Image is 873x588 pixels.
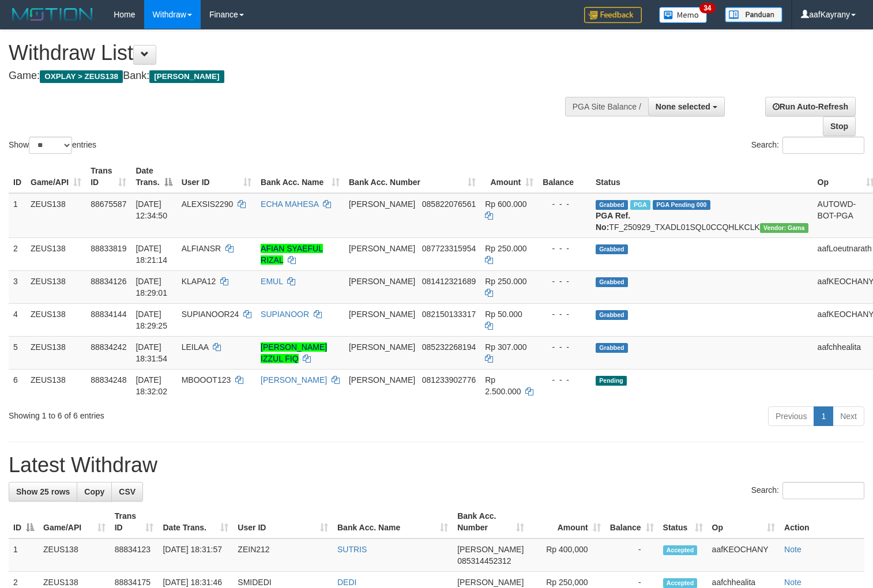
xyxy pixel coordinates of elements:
[760,223,808,233] span: Vendor URL: https://trx31.1velocity.biz
[422,342,476,352] span: Copy 085232268194 to clipboard
[591,160,813,193] th: Status
[833,406,864,426] a: Next
[565,97,648,116] div: PGA Site Balance /
[596,376,627,386] span: Pending
[485,244,526,253] span: Rp 250.000
[663,578,698,588] span: Accepted
[136,342,167,363] span: [DATE] 18:31:54
[337,578,356,587] a: DEDI
[9,193,26,238] td: 1
[26,160,86,193] th: Game/API: activate to sort column ascending
[9,506,39,538] th: ID: activate to sort column descending
[136,375,167,396] span: [DATE] 18:32:02
[782,482,864,499] input: Search:
[9,336,26,369] td: 5
[658,506,708,538] th: Status: activate to sort column ascending
[110,506,159,538] th: Trans ID: activate to sort column ascending
[485,310,522,319] span: Rp 50.000
[182,277,216,286] span: KLAPA12
[29,137,72,154] select: Showentries
[77,482,112,502] a: Copy
[751,482,864,499] label: Search:
[261,375,327,385] a: [PERSON_NAME]
[543,341,586,353] div: - - -
[814,406,833,426] a: 1
[543,243,586,254] div: - - -
[233,506,333,538] th: User ID: activate to sort column ascending
[91,277,126,286] span: 88834126
[256,160,344,193] th: Bank Acc. Name: activate to sort column ascending
[26,369,86,402] td: ZEUS138
[422,375,476,385] span: Copy 081233902776 to clipboard
[26,270,86,303] td: ZEUS138
[39,538,110,572] td: ZEUS138
[699,3,715,13] span: 34
[765,97,856,116] a: Run Auto-Refresh
[584,7,642,23] img: Feedback.jpg
[91,199,126,209] span: 88675587
[39,506,110,538] th: Game/API: activate to sort column ascending
[233,538,333,572] td: ZEIN212
[543,308,586,320] div: - - -
[9,454,864,477] h1: Latest Withdraw
[9,482,77,502] a: Show 25 rows
[596,244,628,254] span: Grabbed
[9,238,26,270] td: 2
[131,160,176,193] th: Date Trans.: activate to sort column descending
[782,137,864,154] input: Search:
[261,310,309,319] a: SUPIANOOR
[596,343,628,353] span: Grabbed
[136,244,167,265] span: [DATE] 18:21:14
[485,199,526,209] span: Rp 600.000
[136,277,167,297] span: [DATE] 18:29:01
[182,375,231,385] span: MBOOOT123
[9,70,570,82] h4: Game: Bank:
[91,244,126,253] span: 88833819
[16,487,70,496] span: Show 25 rows
[9,42,570,65] h1: Withdraw List
[9,538,39,572] td: 1
[261,277,283,286] a: EMUL
[538,160,591,193] th: Balance
[543,276,586,287] div: - - -
[86,160,131,193] th: Trans ID: activate to sort column ascending
[9,303,26,336] td: 4
[26,238,86,270] td: ZEUS138
[136,310,167,330] span: [DATE] 18:29:25
[91,310,126,319] span: 88834144
[725,7,782,22] img: panduan.png
[349,375,415,385] span: [PERSON_NAME]
[91,342,126,352] span: 88834242
[529,506,605,538] th: Amount: activate to sort column ascending
[9,369,26,402] td: 6
[349,342,415,352] span: [PERSON_NAME]
[422,244,476,253] span: Copy 087723315954 to clipboard
[9,405,355,421] div: Showing 1 to 6 of 6 entries
[9,160,26,193] th: ID
[543,198,586,210] div: - - -
[596,277,628,287] span: Grabbed
[349,310,415,319] span: [PERSON_NAME]
[9,137,96,154] label: Show entries
[457,578,524,587] span: [PERSON_NAME]
[596,211,630,232] b: PGA Ref. No:
[605,538,658,572] td: -
[768,406,814,426] a: Previous
[344,160,480,193] th: Bank Acc. Number: activate to sort column ascending
[84,487,104,496] span: Copy
[422,277,476,286] span: Copy 081412321689 to clipboard
[182,342,209,352] span: LEILAA
[605,506,658,538] th: Balance: activate to sort column ascending
[40,70,123,83] span: OXPLAY > ZEUS138
[261,342,327,363] a: [PERSON_NAME] IZZUL FIQ
[333,506,453,538] th: Bank Acc. Name: activate to sort column ascending
[784,578,801,587] a: Note
[653,200,710,210] span: PGA Pending
[177,160,256,193] th: User ID: activate to sort column ascending
[9,6,96,23] img: MOTION_logo.png
[26,193,86,238] td: ZEUS138
[543,374,586,386] div: - - -
[780,506,864,538] th: Action
[663,545,698,555] span: Accepted
[182,244,221,253] span: ALFIANSR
